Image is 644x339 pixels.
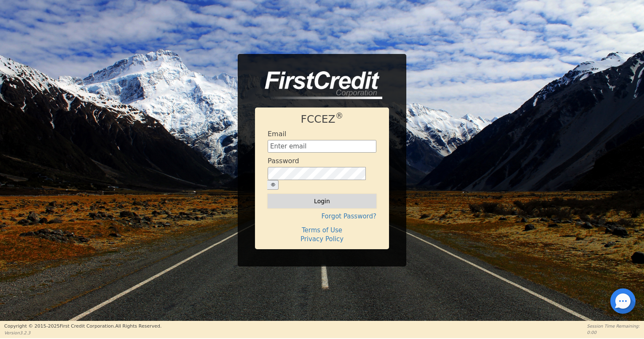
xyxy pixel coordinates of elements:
[4,323,161,330] p: Copyright © 2015- 2025 First Credit Corporation.
[587,323,640,329] p: Session Time Remaining:
[268,113,376,126] h1: FCCEZ
[255,71,382,99] img: logo-CMu_cnol.png
[268,140,376,153] input: Enter email
[587,329,640,336] p: 0:00
[268,226,376,234] h4: Terms of Use
[335,111,343,120] sup: ®
[268,235,376,243] h4: Privacy Policy
[115,323,161,329] span: All Rights Reserved.
[268,157,299,165] h4: Password
[268,213,376,220] h4: Forgot Password?
[268,130,286,138] h4: Email
[4,330,161,336] p: Version 3.2.3
[268,194,376,208] button: Login
[268,167,366,180] input: password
